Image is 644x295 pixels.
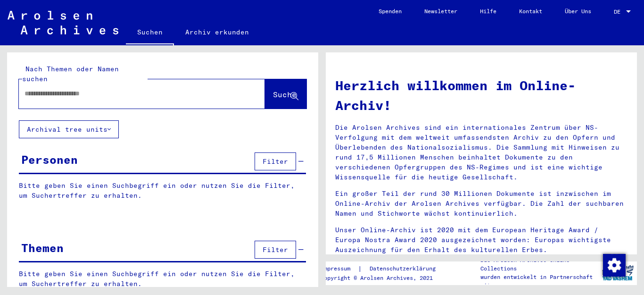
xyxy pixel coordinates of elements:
[603,254,626,277] img: Zustimmung ändern
[21,239,64,256] div: Themen
[126,21,174,45] a: Suchen
[321,264,447,274] div: |
[22,65,119,83] mat-label: Nach Themen oder Namen suchen
[21,151,78,168] div: Personen
[335,123,627,182] p: Die Arolsen Archives sind ein internationales Zentrum über NS-Verfolgung mit dem weltweit umfasse...
[255,241,296,259] button: Filter
[335,225,627,255] p: Unser Online-Archiv ist 2020 mit dem European Heritage Award / Europa Nostra Award 2020 ausgezeic...
[8,11,118,34] img: Arolsen_neg.svg
[263,245,288,254] span: Filter
[614,8,624,15] span: DE
[255,152,296,170] button: Filter
[480,256,598,273] p: Die Arolsen Archives Online-Collections
[273,90,297,99] span: Suche
[335,189,627,219] p: Ein großer Teil der rund 30 Millionen Dokumente ist inzwischen im Online-Archiv der Arolsen Archi...
[362,264,447,274] a: Datenschutzerklärung
[263,157,288,166] span: Filter
[480,273,598,290] p: wurden entwickelt in Partnerschaft mit
[321,264,358,274] a: Impressum
[335,76,627,115] h1: Herzlich willkommen im Online-Archiv!
[174,21,260,43] a: Archiv erkunden
[265,79,306,109] button: Suche
[19,181,306,201] p: Bitte geben Sie einen Suchbegriff ein oder nutzen Sie die Filter, um Suchertreffer zu erhalten.
[19,120,119,138] button: Archival tree units
[321,274,447,282] p: Copyright © Arolsen Archives, 2021
[600,261,636,285] img: yv_logo.png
